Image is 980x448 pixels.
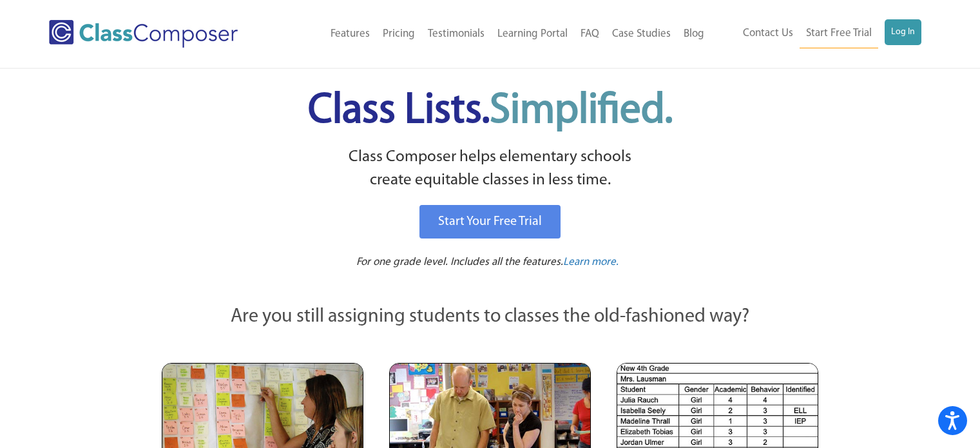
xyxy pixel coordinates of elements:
a: Features [324,20,376,48]
span: Start Your Free Trial [438,215,542,228]
nav: Header Menu [279,20,710,48]
a: Testimonials [421,20,491,48]
p: Class Composer helps elementary schools create equitable classes in less time. [160,146,821,193]
span: Simplified. [490,90,673,132]
span: Class Lists. [308,90,673,132]
nav: Header Menu [711,19,921,48]
a: Learning Portal [491,20,574,48]
a: FAQ [574,20,606,48]
span: For one grade level. Includes all the features. [356,257,563,268]
p: Are you still assigning students to classes the old-fashioned way? [162,303,819,331]
a: Start Free Trial [800,19,878,48]
span: Learn more. [563,257,619,268]
a: Contact Us [736,19,800,48]
a: Case Studies [606,20,677,48]
a: Log In [885,19,921,45]
a: Blog [677,20,711,48]
a: Start Your Free Trial [419,205,561,239]
a: Learn more. [563,255,619,271]
img: Class Composer [49,20,238,48]
a: Pricing [376,20,421,48]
